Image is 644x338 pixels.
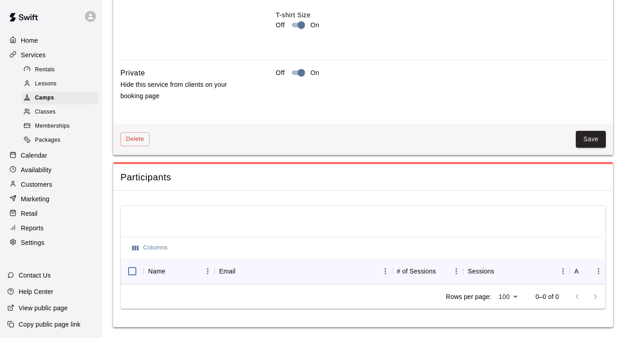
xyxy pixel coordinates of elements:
div: Sessions [463,258,569,284]
p: Home [21,36,38,45]
a: Services [7,48,95,62]
a: Memberships [22,119,102,134]
a: Marketing [7,192,95,206]
div: Name [144,258,215,284]
p: On [310,20,320,30]
div: Lessons [22,78,99,90]
button: Sort [579,265,592,278]
p: Help Center [19,287,53,296]
button: Menu [556,264,570,278]
a: Camps [22,91,102,105]
p: Reports [21,224,44,233]
p: Hide this service from clients on your booking page [120,79,247,102]
a: Classes [22,105,102,119]
a: Calendar [7,149,95,162]
div: No rows [121,284,605,291]
span: Lessons [35,80,57,89]
div: Email [215,258,392,284]
span: Packages [35,136,60,145]
h6: Private [120,67,145,79]
button: Sort [235,265,248,278]
span: Camps [35,94,54,103]
button: Menu [201,264,215,278]
button: Save [576,131,606,148]
a: Customers [7,178,95,191]
div: Classes [22,106,99,119]
p: Availability [21,165,52,174]
a: Packages [22,134,102,148]
div: 100 [495,290,521,303]
p: Rows per page: [446,292,491,301]
button: Select columns [130,241,170,255]
span: Classes [35,108,55,117]
a: Settings [7,236,95,249]
button: Sort [165,265,178,278]
p: Services [21,50,46,60]
div: Actions [570,258,605,284]
a: Lessons [22,77,102,91]
p: Customers [21,180,52,189]
div: Actions [574,258,579,284]
p: Calendar [21,151,47,160]
p: On [310,68,320,78]
p: Retail [21,209,38,218]
button: Menu [449,264,463,278]
span: Rentals [35,65,55,75]
a: Availability [7,163,95,177]
button: Menu [379,264,392,278]
button: Sort [494,265,507,278]
button: Sort [436,265,449,278]
span: Participants [120,171,606,184]
div: Rentals [22,64,99,76]
button: Menu [592,264,605,278]
p: Off [276,68,285,78]
div: # of Sessions [392,258,463,284]
span: Memberships [35,122,70,131]
p: 0–0 of 0 [535,292,559,301]
p: Marketing [21,194,50,204]
p: Off [276,20,285,30]
a: Home [7,34,95,47]
label: T-shirt Size [276,10,606,20]
button: Delete [120,132,150,146]
p: Copy public page link [19,320,80,329]
div: Email [219,258,235,284]
p: View public page [19,303,68,313]
a: Retail [7,207,95,220]
div: Name [148,258,165,284]
a: Rentals [22,63,102,77]
div: Sessions [468,258,494,284]
div: Camps [22,92,99,104]
div: Memberships [22,120,99,133]
a: Reports [7,221,95,235]
p: Settings [21,238,45,247]
p: Contact Us [19,271,51,280]
div: # of Sessions [397,258,436,284]
div: Packages [22,134,99,147]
